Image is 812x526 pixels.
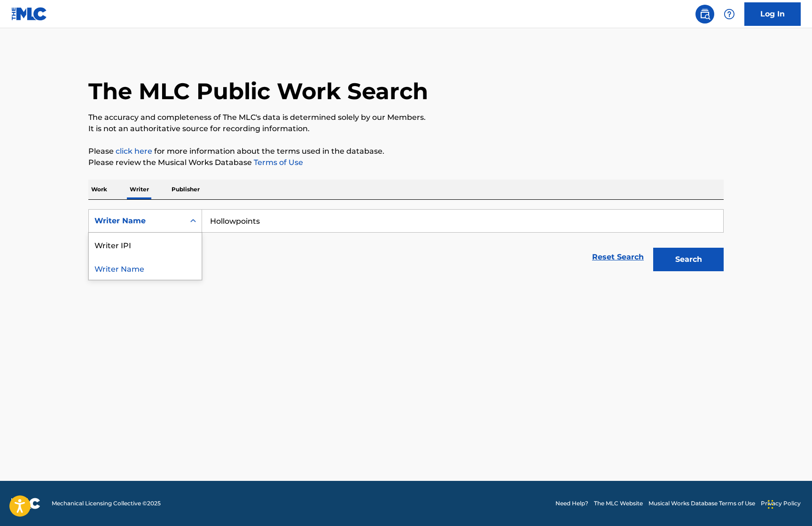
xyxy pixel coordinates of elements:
[127,180,152,199] p: Writer
[587,247,648,267] a: Reset Search
[88,180,110,199] p: Work
[116,147,152,156] a: click here
[653,248,724,271] button: Search
[648,499,755,508] a: Musical Works Database Terms of Use
[88,123,724,134] p: It is not an authoritative source for recording information.
[724,8,735,20] img: help
[768,490,773,518] div: Drag
[52,499,161,508] span: Mechanical Licensing Collective © 2025
[11,7,47,21] img: MLC Logo
[88,112,724,123] p: The accuracy and completeness of The MLC's data is determined solely by our Members.
[695,5,714,24] a: Public Search
[89,256,202,280] div: Writer Name
[744,2,801,26] a: Log In
[761,499,801,508] a: Privacy Policy
[765,481,812,526] iframe: Chat Widget
[88,157,724,168] p: Please review the Musical Works Database
[594,499,643,508] a: The MLC Website
[555,499,588,508] a: Need Help?
[94,215,179,227] div: Writer Name
[169,180,203,199] p: Publisher
[89,233,202,256] div: Writer IPI
[88,209,724,276] form: Search Form
[699,8,710,20] img: search
[252,158,303,167] a: Terms of Use
[88,77,428,105] h1: The MLC Public Work Search
[88,146,724,157] p: Please for more information about the terms used in the database.
[720,5,739,24] div: Help
[11,498,40,509] img: logo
